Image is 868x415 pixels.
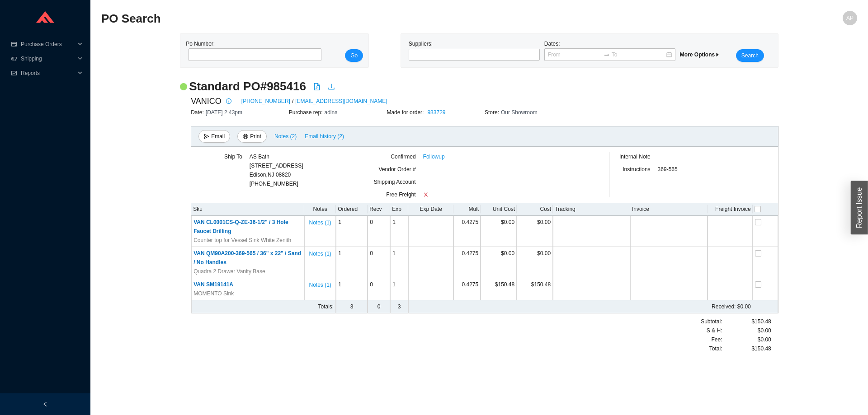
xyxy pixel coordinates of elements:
span: adina [325,109,338,116]
span: VAN CL0001CS-Q-ZE-36-1/2" / 3 Hole Faucet Drilling [193,219,288,234]
th: Recv [368,203,390,216]
span: Shipping Account [374,179,416,185]
input: From [548,50,602,59]
td: 0 [368,216,390,247]
td: 1 [336,278,368,300]
td: 0 [368,278,390,300]
span: Notes ( 1 ) [309,280,331,289]
a: download [328,83,335,92]
a: [PHONE_NUMBER] [241,97,290,106]
td: 1 [390,247,408,278]
td: 0 [368,300,390,313]
span: file-pdf [313,83,321,90]
td: $0.00 [453,300,753,313]
span: Fee : [711,335,722,344]
th: Exp Date [408,203,453,216]
td: 3 [336,300,368,313]
input: To [612,50,665,59]
span: Made for order: [387,109,425,116]
span: Notes ( 1 ) [309,218,331,227]
span: Date: [191,109,206,116]
div: Dates: [542,39,678,62]
button: info-circle [222,95,234,107]
td: $0.00 [481,216,517,247]
td: 0 [368,247,390,278]
button: Notes (2) [274,131,297,138]
td: 1 [390,216,408,247]
a: Followup [423,152,445,161]
span: Free Freight [386,191,415,198]
td: $150.48 [481,278,517,300]
span: Notes ( 2 ) [274,132,297,141]
td: $0.00 [517,247,553,278]
span: info-circle [224,98,234,104]
span: swap-right [604,51,610,58]
span: Search [741,51,759,60]
td: $0.00 [517,216,553,247]
button: Notes (1) [308,280,331,286]
div: $150.48 [722,317,771,326]
td: 0.4275 [453,247,481,278]
span: Email history (2) [305,132,344,141]
span: Instructions [623,166,650,173]
td: 0.4275 [453,278,481,300]
span: MOMENTO Sink [193,289,234,298]
th: Unit Cost [481,203,517,216]
div: AS Bath [STREET_ADDRESS] Edison , NJ 08820 [250,152,303,179]
span: Counter top for Vessel Sink White Zenith [193,236,291,245]
button: Search [736,49,764,62]
th: Tracking [553,203,630,216]
div: Suppliers: [406,39,542,62]
span: Email [211,132,225,141]
span: left [42,401,48,407]
span: Total: [709,344,722,353]
td: 0.4275 [453,216,481,247]
span: close [423,192,429,197]
span: Our Showroom [501,109,538,116]
span: [DATE] 2:43pm [206,109,242,116]
span: Subtotal: [701,317,722,326]
span: Ship To [224,154,242,160]
span: Notes ( 1 ) [309,249,331,258]
th: Notes [304,203,336,216]
span: credit-card [11,42,17,47]
td: 1 [336,216,368,247]
span: to [604,51,610,58]
button: Notes (1) [308,218,331,224]
th: Mult [453,203,481,216]
td: $0.00 [481,247,517,278]
span: Vendor Order # [379,166,416,173]
span: S & H: [707,326,722,335]
button: printerPrint [237,130,267,143]
span: Purchase rep: [289,109,325,116]
span: / [292,97,293,106]
span: Confirmed [391,154,415,160]
span: Reports [21,66,75,80]
span: Internal Note [619,154,651,160]
td: 1 [390,278,408,300]
span: VANICO [191,94,222,108]
span: Print [250,132,261,141]
div: [PHONE_NUMBER] [250,152,303,188]
a: [EMAIL_ADDRESS][DOMAIN_NAME] [295,97,387,106]
span: fund [11,70,17,76]
td: 1 [336,247,368,278]
div: 369-565 [658,165,742,177]
span: Purchase Orders [21,37,75,51]
td: 3 [390,300,408,313]
div: $150.48 [722,344,771,353]
div: $0.00 [722,326,771,335]
span: VAN SM19141A [193,281,233,288]
span: send [204,134,209,140]
button: Go [345,49,363,62]
a: 933729 [427,109,445,116]
span: Received: [712,303,736,310]
span: Shipping [21,51,75,66]
div: Sku [193,205,302,214]
span: Quadra 2 Drawer Vanity Base [193,267,265,276]
span: Go [350,51,358,60]
th: Invoice [630,203,708,216]
th: Freight Invoice [708,203,753,216]
button: Notes (1) [308,249,331,255]
span: printer [243,134,248,140]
